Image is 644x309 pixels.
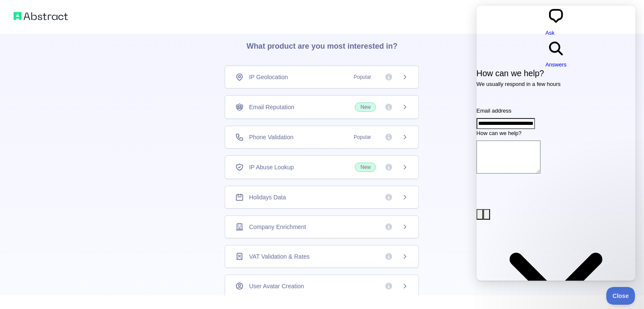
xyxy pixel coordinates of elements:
iframe: Help Scout Beacon - Close [606,287,636,305]
span: Company Enrichment [249,223,306,231]
iframe: Help Scout Beacon - Live Chat, Contact Form, and Knowledge Base [477,6,636,281]
span: Popular [348,73,376,81]
span: Phone Validation [249,133,293,141]
span: IP Abuse Lookup [249,163,294,171]
span: VAT Validation & Rates [249,252,309,261]
span: Popular [348,133,376,141]
span: Email Reputation [249,103,294,111]
span: User Avatar Creation [249,282,304,290]
span: IP Geolocation [249,73,288,81]
h3: What product are you most interested in? [233,23,411,66]
img: Abstract logo [14,10,68,22]
span: Holidays Data [249,193,286,201]
span: New [355,102,376,112]
span: New [355,163,376,172]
